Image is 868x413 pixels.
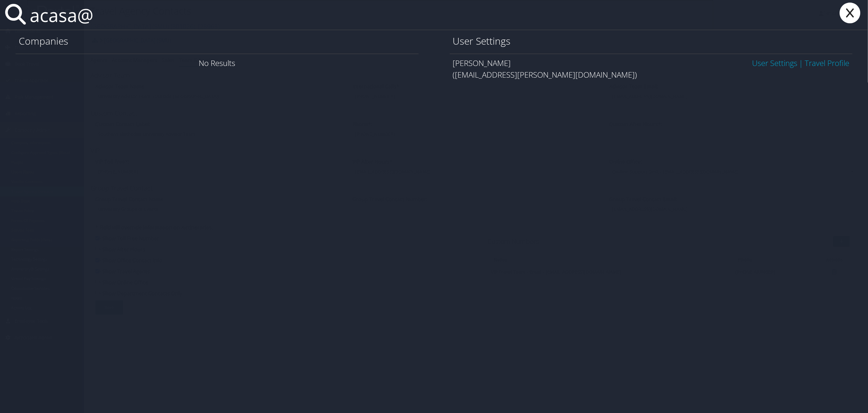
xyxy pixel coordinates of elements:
span: | [797,58,805,68]
span: [PERSON_NAME] [453,58,511,68]
h1: Companies [19,34,415,48]
div: ([EMAIL_ADDRESS][PERSON_NAME][DOMAIN_NAME]) [453,69,850,81]
a: User Settings [752,58,797,68]
a: View OBT Profile [805,58,849,68]
div: No Results [16,54,419,72]
h1: User Settings [453,34,850,48]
